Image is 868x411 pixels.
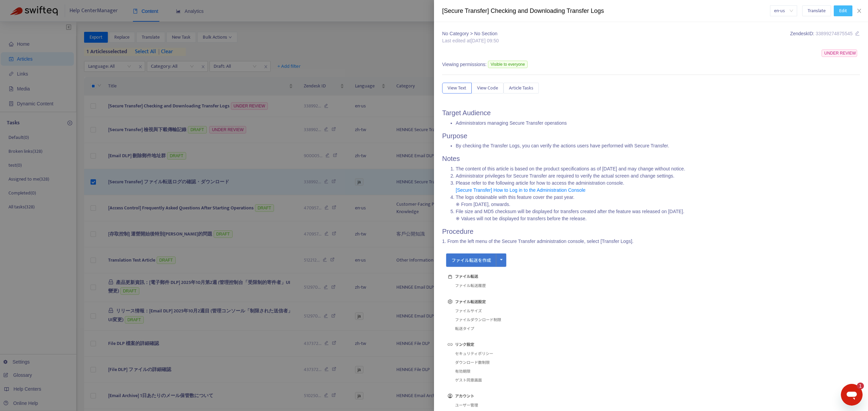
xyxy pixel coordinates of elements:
li: Administrators managing Secure Transfer operations [456,120,860,127]
div: No Category > No Section [442,30,499,37]
span: 33899274875545 [815,31,852,36]
button: Edit [834,5,852,16]
h2: Notes [442,155,860,163]
a: [Secure Transfer] How to Log in to the Administration Console [456,187,586,193]
span: Edit [839,7,847,15]
span: en-us [774,6,793,16]
span: Visible to everyone [488,61,528,68]
li: Administrator privileges for Secure Transfer are required to verify the actual screen and change ... [456,172,860,180]
li: Please refer to the following article for how to access the administration console. [456,180,860,194]
span: View Text [448,84,466,92]
h2: Procedure [442,227,860,235]
button: View Text [442,83,472,94]
iframe: Number of unread messages [850,383,864,389]
div: [Secure Transfer] Checking and Downloading Transfer Logs [442,6,770,16]
span: UNDER REVIEW [822,49,857,57]
button: View Code [472,83,504,94]
span: Article Tasks [509,84,533,92]
h2: Target Audience [442,109,860,117]
span: Translate [808,7,826,15]
div: Zendesk ID: [790,30,860,44]
div: Last edited at [DATE] 09:50 [442,37,499,44]
button: Close [854,8,864,14]
span: Viewing permissions: [442,61,487,68]
iframe: Button to launch messaging window, 1 unread message [841,384,863,406]
p: 1. From the left menu of the Secure Transfer administration console, select [Transfer Logs]. [442,238,860,245]
li: The logs obtainable with this feature cover the past year. ※ From [DATE], onwards. [456,194,860,208]
li: The content of this article is based on the product specifications as of [DATE] and may change wi... [456,165,860,172]
span: View Code [477,84,498,92]
span: close [856,8,862,14]
li: By checking the Transfer Logs, you can verify the actions users have performed with Secure Transfer. [456,142,860,149]
button: Translate [802,5,831,16]
li: File size and MD5 checksum will be displayed for transfers created after the feature was released... [456,208,860,222]
button: Article Tasks [504,83,539,94]
h2: Purpose [442,132,860,140]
